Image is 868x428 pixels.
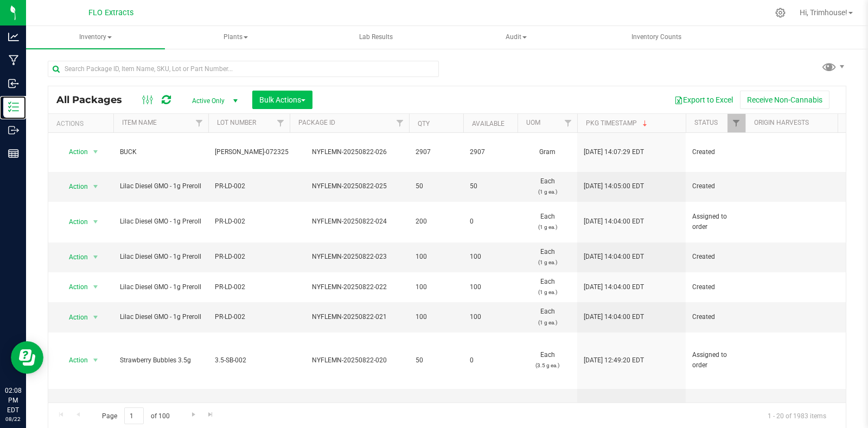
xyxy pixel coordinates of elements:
a: Filter [391,114,409,132]
div: NYFLEMN-20250822-020 [288,355,411,366]
iframe: Resource center [11,341,43,374]
span: 50 [416,355,457,366]
span: Strawberry Bubbles 3.5g [120,355,202,366]
span: [DATE] 14:04:00 EDT [584,312,644,322]
span: select [89,353,103,368]
div: Actions [56,120,109,127]
span: [DATE] 12:49:20 EDT [584,355,644,366]
inline-svg: Analytics [8,31,19,42]
a: Audit [446,26,585,49]
div: NYFLEMN-20250822-024 [288,216,411,227]
div: Manage settings [774,8,787,18]
span: 100 [470,282,511,292]
inline-svg: Inbound [8,78,19,89]
span: FLO Extracts [88,8,133,17]
p: (1 g ea.) [524,287,571,297]
span: [PERSON_NAME]-072325 [215,147,289,157]
a: Filter [559,114,577,132]
span: Action [59,250,88,265]
span: Created [692,282,739,292]
p: (1 g ea.) [524,187,571,197]
span: select [89,279,103,295]
span: Audit [447,27,585,48]
span: Action [59,179,88,194]
span: [DATE] 14:05:00 EDT [584,181,644,191]
span: 100 [416,252,457,262]
span: Action [59,310,88,325]
span: Bulk Actions [259,95,305,104]
a: Inventory Counts [587,26,726,49]
input: 1 [124,407,144,424]
span: 0 [470,216,511,227]
span: 100 [416,282,457,292]
a: Filter [727,114,745,132]
span: [DATE] 14:07:29 EDT [584,147,644,157]
span: Created [692,312,739,322]
span: select [89,214,103,229]
a: Filter [836,114,854,132]
p: 02:08 PM EDT [5,386,21,415]
span: Assigned to order [692,350,739,370]
a: Lot Number [217,119,256,126]
span: Each [524,350,571,370]
span: Plants [167,27,304,48]
span: Action [59,214,88,229]
span: 2907 [470,147,511,157]
p: (3.5 g ea.) [524,360,571,370]
span: Created [692,181,739,191]
span: Each [524,176,571,197]
span: select [89,250,103,265]
span: Created [692,252,739,262]
span: Action [59,353,88,368]
button: Export to Excel [667,91,740,109]
span: 50 [470,181,511,191]
p: (1 g ea.) [524,222,571,232]
span: [DATE] 14:04:00 EDT [584,282,644,292]
span: 3.5-SB-002 [215,355,283,366]
button: Bulk Actions [252,91,312,109]
span: Inventory Counts [617,33,696,42]
span: PR-LD-002 [215,216,283,227]
span: Each [524,306,571,327]
div: NYFLEMN-20250822-025 [288,181,411,191]
span: PR-LD-002 [215,312,283,322]
input: Search Package ID, Item Name, SKU, Lot or Part Number... [48,61,439,77]
span: Hi, Trimhouse! [800,8,847,17]
a: Qty [418,120,430,127]
span: Each [524,212,571,232]
span: Action [59,144,88,159]
div: NYFLEMN-20250822-026 [288,147,411,157]
span: PR-LD-002 [215,252,283,262]
a: Available [472,120,505,127]
a: Status [694,119,718,126]
span: select [89,310,103,325]
span: BUCK [120,147,202,157]
span: [DATE] 14:04:00 EDT [584,216,644,227]
a: Plants [166,26,305,49]
a: Filter [190,114,208,132]
a: Origin Harvests [754,119,809,126]
span: 100 [470,252,511,262]
span: 0 [470,355,511,366]
a: Go to the last page [203,407,219,422]
a: Item Name [122,119,157,126]
span: 1 - 20 of 1983 items [759,407,835,424]
p: (1 g ea.) [524,257,571,267]
span: Created [692,147,739,157]
span: Action [59,279,88,295]
span: 100 [470,312,511,322]
span: Lilac Diesel GMO - 1g Preroll [120,312,202,322]
span: 100 [416,312,457,322]
span: Each [524,277,571,297]
div: NYFLEMN-20250822-021 [288,312,411,322]
span: Each [524,247,571,267]
span: Gram [524,147,571,157]
a: Pkg Timestamp [586,119,649,127]
span: Lilac Diesel GMO - 1g Preroll [120,282,202,292]
span: All Packages [56,94,133,106]
a: Package ID [298,119,335,126]
div: NYFLEMN-20250822-022 [288,282,411,292]
inline-svg: Inventory [8,101,19,112]
a: Inventory [26,26,165,49]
